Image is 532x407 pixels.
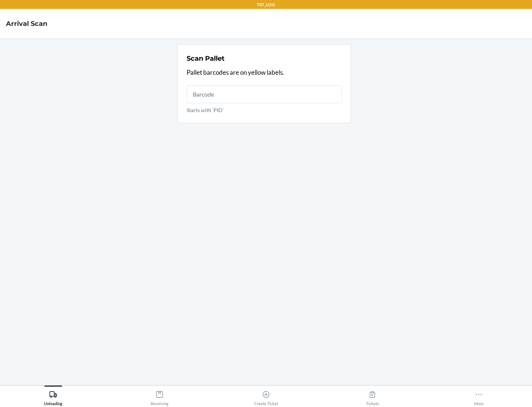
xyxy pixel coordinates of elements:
[187,85,342,103] input: Starts with 'PID'
[151,387,168,406] div: Receiving
[6,19,47,28] h4: Arrival Scan
[213,386,319,406] button: Create Ticket
[254,387,278,406] div: Create Ticket
[319,386,426,406] button: Tickets
[187,68,342,77] p: Pallet barcodes are on yellow labels.
[426,386,532,406] button: More
[257,1,275,8] p: TST_LOG
[187,106,342,114] p: Starts with 'PID'
[44,387,62,406] div: Unloading
[366,387,379,406] div: Tickets
[106,386,213,406] button: Receiving
[187,54,225,63] h2: Scan Pallet
[474,387,484,406] div: More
